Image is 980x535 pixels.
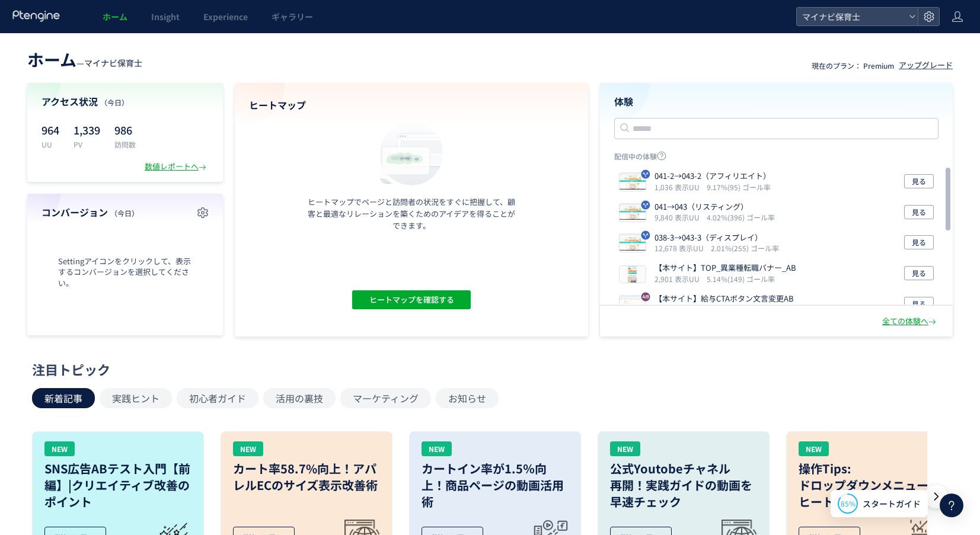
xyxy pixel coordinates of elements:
[711,243,779,253] i: 2.01%(255) ゴール率
[42,139,59,149] p: UU
[899,60,953,71] div: アップグレード
[610,441,640,456] div: NEW
[44,460,191,510] h3: SNS広告ABテスト入門【前編】|クリエイティブ改善のポイント
[42,95,209,108] h4: アクセス状況
[74,120,100,139] p: 1,339
[177,388,258,408] button: 初心者ガイド
[655,305,708,315] i: 60,694 表示UU
[305,196,518,232] p: ヒートマップでページと訪問者の状況をすぐに把握して、顧客と最適なリレーションを築くためのアイデアを得ることができます。
[249,98,574,112] h4: ヒートマップ
[904,235,934,249] button: 見る
[655,201,770,213] p: 041→043（リスティング）
[42,256,209,289] span: Settingアイコンをクリックして、表示するコンバージョンを選択してください。
[863,498,921,510] span: スタートガイド
[422,460,569,510] h3: カートイン率が1.5％向上！商品ページの動画活用術
[103,11,127,23] span: ホーム
[655,243,708,253] i: 12,678 表示UU
[620,266,646,283] img: d6ef06736eca6448b230a587ac4d1f2c1739345699190.jpeg
[707,212,775,222] i: 4.02%(396) ゴール率
[655,274,704,284] i: 2,901 表示UU
[799,441,829,456] div: NEW
[614,151,939,166] p: 配信中の体験
[42,206,209,219] h4: コンバージョン
[100,388,172,408] button: 実践ヒント
[812,60,894,71] p: 現在のプラン： Premium
[904,266,934,280] button: 見る
[263,388,336,408] button: 活用の裏技
[74,139,100,149] p: PV
[904,297,934,311] button: 見る
[912,174,926,188] span: 見る
[912,297,926,311] span: 見る
[422,441,452,456] div: NEW
[27,47,76,71] span: ホーム
[707,182,771,192] i: 9.17%(95) ゴール率
[233,441,263,456] div: NEW
[84,57,142,69] span: マイナビ保育士
[655,171,771,182] p: 041-2→043-2（アフィリエイト）
[882,316,938,327] div: 全ての体験へ
[27,47,142,71] div: —
[620,297,646,313] img: 1aa01b071ac4e27105ef0304bf303fe41738735425036.jpeg
[711,305,779,315] i: 1.15%(695) ゴール率
[912,205,926,219] span: 見る
[620,235,646,252] img: e943e4668a3070d9b0fdc26e2375ef171753235127147.jpeg
[904,174,934,188] button: 見る
[614,95,939,108] h4: 体験
[32,360,942,379] div: 注目トピック
[610,460,757,510] h3: 公式Youtobeチャネル 再開！実践ガイドの動画を 早速チェック
[272,11,313,23] span: ギャラリー
[352,290,471,309] button: ヒートマップを確認する
[912,235,926,249] span: 見る
[145,161,209,172] div: 数値レポートへ
[799,8,904,25] span: マイナビ保育士
[42,120,59,139] p: 964
[799,460,946,510] h3: 操作Tips: ドロップダウンメニューの ヒートマップの確認方法
[655,262,796,274] p: 【本サイト】TOP_異業種転職バナー_AB
[151,11,180,23] span: Insight
[233,460,380,494] h3: カート率58.7%向上！アパレルECのサイズ表示改善術
[114,139,136,149] p: 訪問数
[340,388,431,408] button: マーケティング
[44,441,75,456] div: NEW
[114,120,136,139] p: 986
[655,232,774,244] p: 038-3→043-3（ディスプレイ）
[203,11,248,23] span: Experience
[655,182,704,192] i: 1,036 表示UU
[655,293,794,305] p: 【本サイト】給与CTAボタン文言変更AB
[841,498,855,508] span: 85%
[436,388,499,408] button: お知らせ
[707,274,775,284] i: 5.14%(149) ゴール率
[620,174,646,191] img: ae673cb9614ccfe11bb3ca7870f0b2861753254100331.jpeg
[369,290,454,309] span: ヒートマップを確認する
[912,266,926,280] span: 見る
[32,388,95,408] button: 新着記事
[904,205,934,219] button: 見る
[110,208,139,218] span: （今日）
[100,97,129,107] span: （今日）
[620,205,646,222] img: c65ed504fa0a9524427405dfe5b21fd81753235036920.jpeg
[655,212,704,222] i: 9,840 表示UU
